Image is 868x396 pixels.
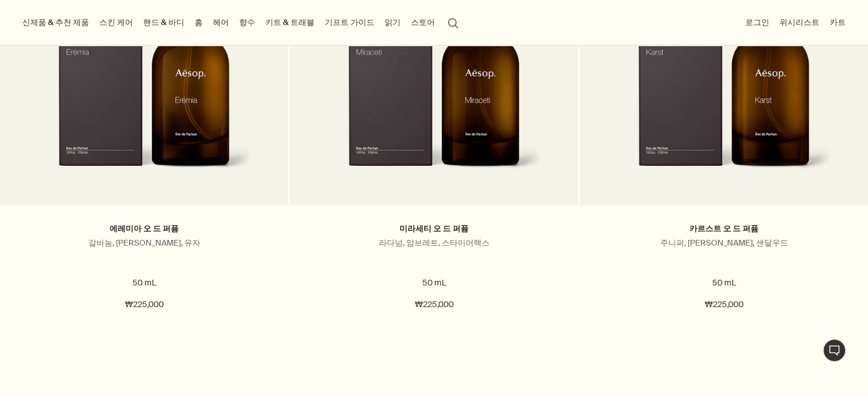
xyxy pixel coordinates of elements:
[307,238,561,248] p: 라다넘, 암브레트, 스타이어랙스
[237,15,257,30] a: 향수
[141,15,187,30] a: 핸드 & 바디
[17,238,271,248] p: 갈바눔, [PERSON_NAME], 유자
[409,15,437,30] button: 스토어
[211,15,231,30] a: 헤어
[382,15,403,30] a: 읽기
[322,15,377,30] a: 기프트 가이드
[443,11,463,33] button: 검색창 열기
[399,223,469,234] a: 미라세티 오 드 퍼퓸
[689,223,758,234] a: 카르스트 오 드 퍼퓸
[823,339,846,362] button: 1:1 채팅 상담
[110,223,179,234] a: 에레미아 오 드 퍼퓸
[705,298,744,312] span: ₩225,000
[263,15,317,30] a: 키트 & 트래블
[597,238,851,248] p: 주니퍼, [PERSON_NAME], 샌달우드
[827,15,848,30] button: 카트
[125,298,164,312] span: ₩225,000
[415,298,454,312] span: ₩225,000
[743,15,772,30] button: 로그인
[777,15,822,30] a: 위시리스트
[97,15,135,30] a: 스킨 케어
[192,15,205,30] a: 홈
[20,15,91,30] button: 신제품 & 추천 제품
